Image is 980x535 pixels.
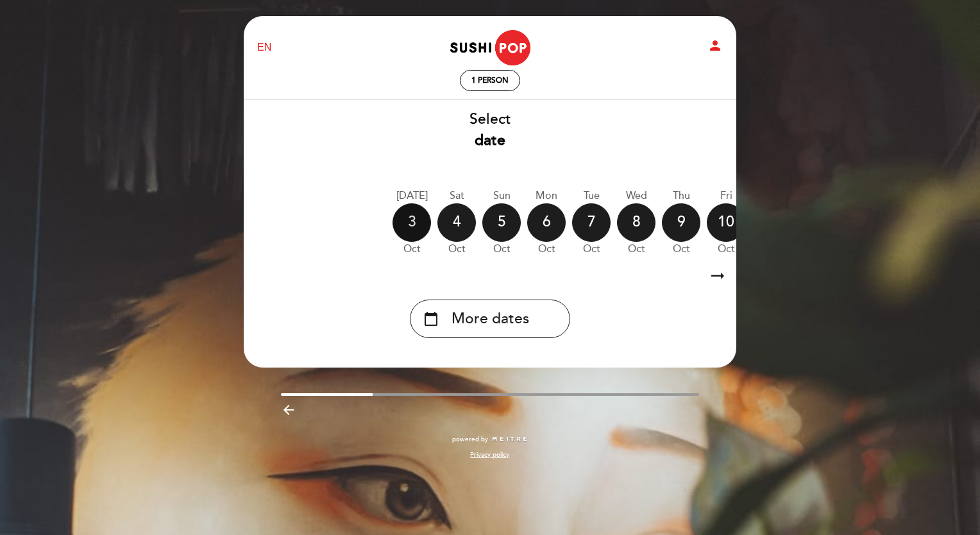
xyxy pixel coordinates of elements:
[662,242,700,257] div: Oct
[707,242,745,257] div: Oct
[437,242,476,257] div: Oct
[617,203,655,242] div: 8
[527,203,566,242] div: 6
[707,38,723,58] button: person
[527,189,566,203] div: Mon
[410,30,570,65] a: Sushipop [PERSON_NAME]
[527,242,566,257] div: Oct
[617,242,655,257] div: Oct
[572,189,611,203] div: Tue
[393,242,431,257] div: Oct
[470,450,509,459] a: Privacy policy
[491,436,528,443] img: MEITRE
[662,189,700,203] div: Thu
[243,109,737,151] div: Select
[482,242,521,257] div: Oct
[437,189,476,203] div: Sat
[393,189,431,203] div: [DATE]
[482,189,521,203] div: Sun
[707,203,745,242] div: 10
[281,402,296,418] i: arrow_backward
[452,435,488,444] span: powered by
[572,242,611,257] div: Oct
[707,189,745,203] div: Fri
[572,203,611,242] div: 7
[662,203,700,242] div: 9
[471,76,509,85] span: 1 person
[475,132,505,149] b: date
[452,309,529,330] span: More dates
[707,38,723,53] i: person
[452,435,528,444] a: powered by
[437,203,476,242] div: 4
[482,203,521,242] div: 5
[617,189,655,203] div: Wed
[393,203,431,242] div: 3
[423,308,439,330] i: calendar_today
[708,262,727,290] i: arrow_right_alt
